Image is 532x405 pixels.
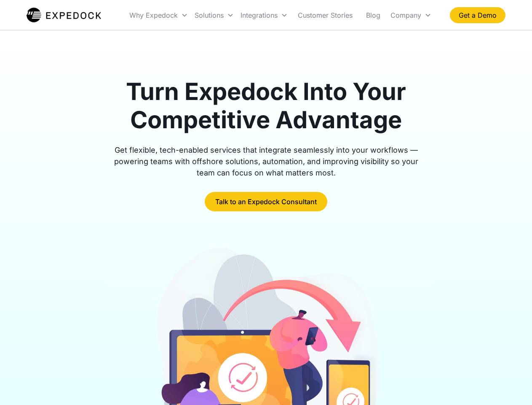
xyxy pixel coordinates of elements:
[490,364,532,405] iframe: Chat Widget
[359,1,387,30] a: Blog
[104,78,428,134] h1: Turn Expedock Into Your Competitive Advantage
[291,1,359,30] a: Customer Stories
[129,11,178,19] div: Why Expedock
[27,7,101,24] a: home
[237,1,291,30] div: Integrations
[450,7,505,23] a: Get a Demo
[27,7,101,24] img: Expedock Logo
[241,11,278,19] div: Integrations
[195,11,224,19] div: Solutions
[205,192,327,211] a: Talk to an Expedock Consultant
[390,11,421,19] div: Company
[104,144,428,178] div: Get flexible, tech-enabled services that integrate seamlessly into your workflows — powering team...
[191,1,237,30] div: Solutions
[126,1,191,30] div: Why Expedock
[387,1,435,30] div: Company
